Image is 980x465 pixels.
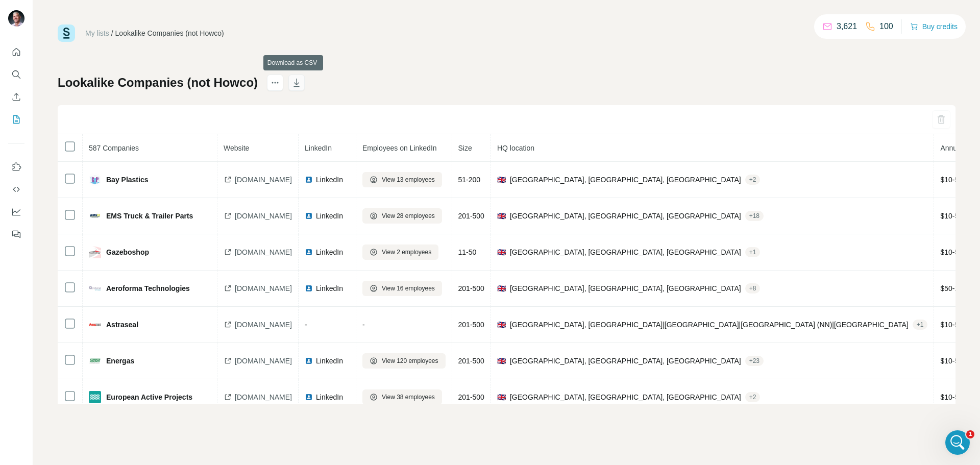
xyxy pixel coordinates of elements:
div: In regards to the about for CSV download, this is available when you download the CSV for the com... [16,245,159,285]
span: View 16 employees [382,284,435,293]
span: 11-50 [458,248,477,256]
span: LinkedIn [316,247,343,257]
span: LinkedIn [305,144,332,152]
span: Employees on LinkedIn [362,144,437,152]
div: If there was one thing that would make my life easier that would be to include About in the List ... [45,90,188,130]
button: View 38 employees [362,389,442,405]
div: [PERSON_NAME] [16,36,159,46]
button: Search [8,65,24,84]
button: Gif picker [32,334,40,342]
button: Use Surfe API [8,180,24,199]
textarea: Message… [9,313,195,330]
span: 🇬🇧 [497,211,506,221]
button: Enrich CSV [8,88,24,106]
span: Aeroforma Technologies [106,283,190,293]
button: View 28 employees [362,208,442,224]
button: actions [267,75,283,91]
span: View 28 employees [382,211,435,221]
div: Best, [16,26,159,36]
span: $ 10-50M [940,357,968,365]
span: View 13 employees [382,175,435,184]
div: OK. Thank you. My CRM is Zoho. [64,61,196,83]
span: 🇬🇧 [497,320,506,330]
span: [GEOGRAPHIC_DATA], [GEOGRAPHIC_DATA], [GEOGRAPHIC_DATA] [510,392,741,402]
span: 51-200 [458,176,481,184]
span: Energas [106,356,134,366]
span: [DOMAIN_NAME] [235,247,292,257]
div: Hi [PERSON_NAME], [16,214,159,225]
button: Quick start [8,43,24,61]
button: Emoji picker [16,334,24,342]
button: go back [7,4,26,23]
span: View 38 employees [382,393,435,402]
span: Website [224,144,249,152]
img: LinkedIn logo [305,212,313,220]
span: [GEOGRAPHIC_DATA], [GEOGRAPHIC_DATA], [GEOGRAPHIC_DATA] [510,356,741,366]
span: $ 50-100M [940,284,972,292]
div: If there was one thing that would make my life easier that would be to include About in the List ... [37,84,196,136]
span: 201-500 [458,393,484,401]
img: Profile image for Christian [29,6,45,22]
img: Surfe Logo [58,25,75,42]
img: LinkedIn logo [305,248,313,256]
span: [DOMAIN_NAME] [235,320,292,330]
div: + 2 [745,175,761,184]
button: Send a message… [175,330,191,347]
h1: [DEMOGRAPHIC_DATA] [50,5,140,13]
span: $ 10-50M [940,212,968,220]
div: I hope you're doing well. [16,230,159,240]
span: LinkedIn [316,211,343,221]
div: [DATE] [8,144,196,158]
span: 🇬🇧 [497,283,506,293]
button: Buy credits [910,19,958,34]
span: [GEOGRAPHIC_DATA], [GEOGRAPHIC_DATA], [GEOGRAPHIC_DATA] [510,175,741,185]
div: + 2 [745,393,761,402]
img: LinkedIn logo [305,176,313,184]
span: LinkedIn [316,283,343,293]
span: 201-500 [458,212,484,220]
img: LinkedIn logo [305,284,313,292]
span: View 2 employees [382,248,431,257]
div: Hi - is there a formal path to ask for development to be done suh as the above? [37,158,196,201]
span: LinkedIn [316,392,343,402]
span: View 120 employees [382,356,438,365]
span: 201-500 [458,321,484,329]
div: Lookalike Companies (not Howco) [115,28,224,38]
span: LinkedIn [316,175,343,185]
span: $ 10-50M [940,248,968,256]
img: company-logo [89,391,101,403]
button: View 2 employees [362,244,438,260]
p: 3,621 [837,20,857,33]
button: Dashboard [8,203,24,221]
span: EMS Truck & Trailer Parts [106,211,193,221]
span: [GEOGRAPHIC_DATA], [GEOGRAPHIC_DATA], [GEOGRAPHIC_DATA] [510,211,741,221]
iframe: Intercom live chat [945,430,970,455]
a: My lists [85,29,109,37]
span: 🇬🇧 [497,356,506,366]
span: [DOMAIN_NAME] [235,356,292,366]
button: My lists [8,110,24,129]
button: View 13 employees [362,172,442,187]
div: OK. Thank you. My CRM is Zoho. [72,67,188,77]
h1: Lookalike Companies (not Howco) [58,75,258,91]
div: + 8 [745,284,761,293]
span: - [305,321,307,329]
div: + 23 [745,356,764,365]
img: company-logo [89,210,101,222]
span: [DOMAIN_NAME] [235,283,292,293]
span: [DOMAIN_NAME] [235,211,292,221]
p: Active in the last 15m [50,13,122,23]
button: Home [178,4,198,23]
img: company-logo [89,174,101,186]
div: Hi - is there a formal path to ask for development to be done suh as the above? [45,164,188,194]
button: View 120 employees [362,353,446,369]
button: Use Surfe on LinkedIn [8,158,24,176]
span: 587 Companies [89,144,139,152]
p: 100 [879,20,893,33]
div: mark.thornton@outlook.com says… [8,61,196,84]
img: Avatar [8,10,24,27]
button: Scroll to bottom [93,289,111,306]
span: Size [458,144,472,152]
li: / [111,28,113,38]
span: [GEOGRAPHIC_DATA], [GEOGRAPHIC_DATA], [GEOGRAPHIC_DATA] [510,283,741,293]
